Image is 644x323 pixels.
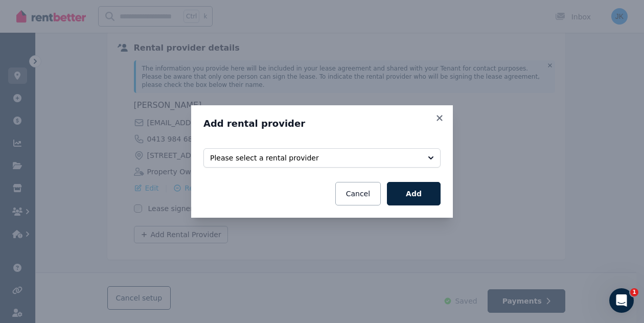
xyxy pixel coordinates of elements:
iframe: Intercom live chat [609,288,634,313]
button: Please select a rental provider [203,148,441,168]
span: 1 [630,288,638,296]
h3: Add rental provider [203,118,441,130]
button: Add [387,182,441,205]
span: Please select a rental provider [210,153,420,163]
button: Cancel [335,182,381,205]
